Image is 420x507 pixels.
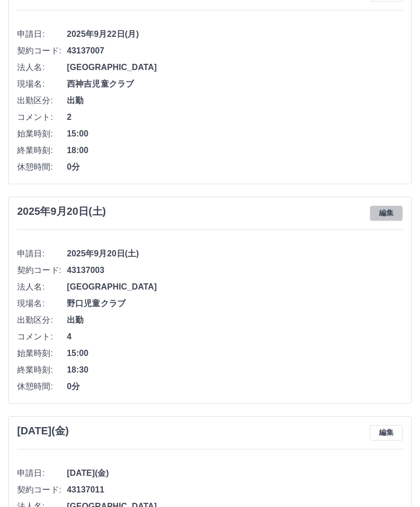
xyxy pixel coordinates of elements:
span: 契約コード: [17,264,67,277]
span: コメント: [17,331,67,343]
span: [DATE](金) [67,467,403,479]
span: 43137003 [67,264,403,277]
span: 2 [67,111,403,124]
span: 43137011 [67,484,403,496]
button: 編集 [370,425,403,441]
span: 15:00 [67,347,403,360]
span: コメント: [17,111,67,124]
button: 編集 [370,205,403,221]
span: 出勤区分: [17,314,67,326]
span: 申請日: [17,28,67,40]
span: 0分 [67,161,403,173]
span: 申請日: [17,467,67,479]
span: 2025年9月20日(土) [67,248,403,260]
span: 休憩時間: [17,380,67,393]
span: 2025年9月22日(月) [67,28,403,40]
span: 契約コード: [17,484,67,496]
span: 申請日: [17,248,67,260]
h3: 2025年9月20日(土) [17,205,106,217]
span: 15:00 [67,128,403,140]
span: 出勤 [67,314,403,326]
span: 18:30 [67,364,403,376]
span: 終業時刻: [17,144,67,157]
span: 始業時刻: [17,347,67,360]
span: 18:00 [67,144,403,157]
span: 出勤区分: [17,94,67,107]
span: [GEOGRAPHIC_DATA] [67,61,403,74]
span: 休憩時間: [17,161,67,173]
span: 現場名: [17,78,67,90]
span: 終業時刻: [17,364,67,376]
span: 西神吉児童クラブ [67,78,403,90]
span: 4 [67,331,403,343]
span: 法人名: [17,281,67,293]
span: 契約コード: [17,45,67,57]
h3: [DATE](金) [17,425,69,437]
span: 現場名: [17,297,67,310]
span: 43137007 [67,45,403,57]
span: 出勤 [67,94,403,107]
span: 法人名: [17,61,67,74]
span: 野口児童クラブ [67,297,403,310]
span: [GEOGRAPHIC_DATA] [67,281,403,293]
span: 始業時刻: [17,128,67,140]
span: 0分 [67,380,403,393]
